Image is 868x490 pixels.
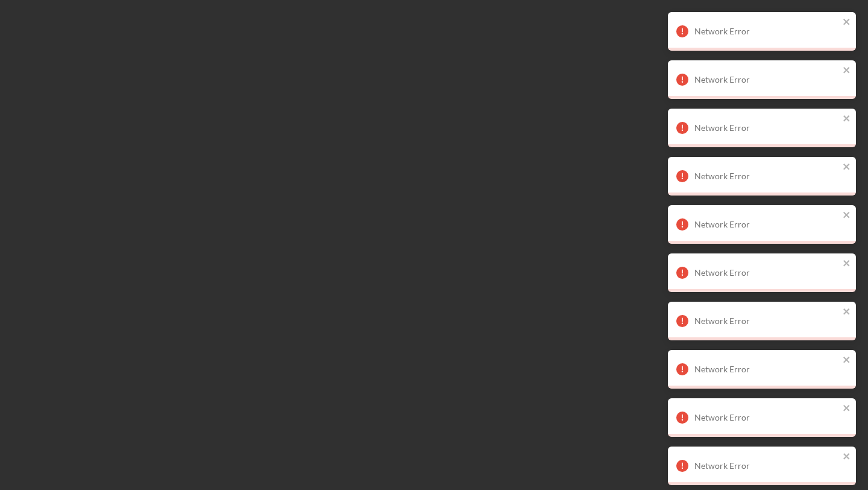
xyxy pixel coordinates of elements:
[694,268,839,278] div: Network Error
[694,171,839,181] div: Network Error
[843,113,851,125] button: close
[843,162,851,173] button: close
[694,413,839,422] div: Network Error
[694,27,839,36] div: Network Error
[843,210,851,221] button: close
[843,403,851,415] button: close
[843,65,851,77] button: close
[843,355,851,366] button: close
[843,17,851,28] button: close
[694,316,839,326] div: Network Error
[694,75,839,84] div: Network Error
[694,461,839,471] div: Network Error
[843,307,851,318] button: close
[694,364,839,374] div: Network Error
[843,451,851,463] button: close
[694,220,839,229] div: Network Error
[843,258,851,270] button: close
[694,123,839,133] div: Network Error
